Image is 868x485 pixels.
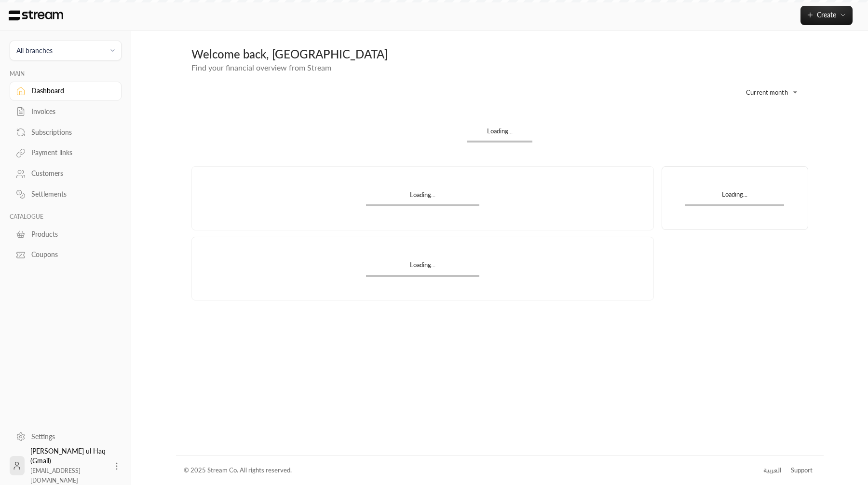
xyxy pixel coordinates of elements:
a: Settlements [10,185,122,204]
a: Support [787,462,815,479]
a: Dashboard [10,82,122,100]
div: Current month [731,80,803,105]
a: Settings [10,427,122,446]
div: العربية [763,466,781,475]
span: Find your financial overview from Stream [191,63,331,72]
a: Products [10,225,122,243]
span: Create [817,11,836,19]
p: CATALOGUE [10,213,122,221]
img: Logo [8,10,64,21]
button: Create [800,6,853,25]
div: Loading... [366,260,479,274]
div: [PERSON_NAME] ul Haq (Gmail) [30,446,106,485]
div: Settings [31,432,109,442]
div: © 2025 Stream Co. All rights reserved. [184,466,292,475]
div: Settlements [31,189,109,199]
div: Loading... [685,190,784,204]
div: Customers [31,169,109,178]
div: Coupons [31,250,109,259]
div: All branches [16,45,53,56]
p: MAIN [10,70,122,78]
div: Products [31,229,109,239]
div: Welcome back, [GEOGRAPHIC_DATA] [191,46,808,62]
a: Customers [10,164,122,183]
div: Loading... [366,190,479,204]
div: Invoices [31,107,109,116]
div: Subscriptions [31,128,109,137]
a: Payment links [10,143,122,162]
span: [EMAIL_ADDRESS][DOMAIN_NAME] [30,467,81,484]
div: Payment links [31,148,109,157]
a: Invoices [10,102,122,121]
button: All branches [10,41,122,60]
a: Subscriptions [10,123,122,142]
a: Coupons [10,245,122,264]
div: Loading... [467,127,532,141]
div: Dashboard [31,86,109,96]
